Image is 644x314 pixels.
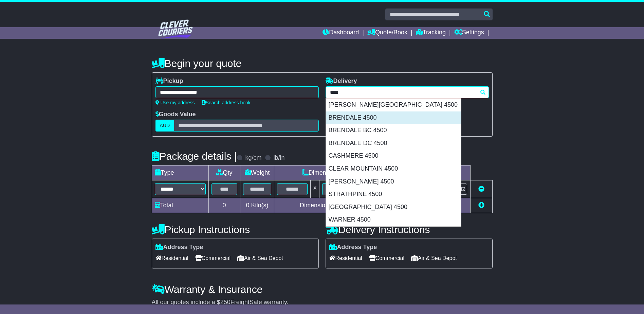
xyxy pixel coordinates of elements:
h4: Delivery Instructions [326,224,493,235]
label: lb/in [273,154,284,162]
td: x [311,180,319,198]
div: [PERSON_NAME] 4500 [326,175,461,188]
td: Total [152,198,208,213]
td: 0 [208,198,240,213]
td: Dimensions in Centimetre(s) [274,198,401,213]
span: Residential [329,253,362,263]
div: BRENDALE DC 4500 [326,137,461,150]
a: Remove this item [478,186,484,192]
h4: Warranty & Insurance [152,284,493,295]
h4: Package details | [152,151,237,162]
td: Weight [240,165,274,180]
div: All our quotes include a $ FreightSafe warranty. [152,299,493,306]
a: Add new item [478,202,484,209]
label: Address Type [329,244,377,251]
label: Pickup [155,77,183,85]
td: Qty [208,165,240,180]
span: 250 [220,299,231,306]
a: Dashboard [323,27,359,39]
div: BRENDALE BC 4500 [326,124,461,137]
label: AUD [155,120,174,132]
span: Residential [155,253,188,263]
span: Air & Sea Depot [411,253,457,263]
div: CASHMERE 4500 [326,150,461,162]
typeahead: Please provide city [326,86,489,98]
a: Settings [454,27,484,39]
a: Quote/Book [367,27,407,39]
div: [PERSON_NAME][GEOGRAPHIC_DATA] 4500 [326,99,461,111]
span: 0 [246,202,249,209]
div: STRATHPINE 4500 [326,188,461,201]
div: BRENDALE 4500 [326,111,461,124]
span: Commercial [369,253,404,263]
label: kg/cm [245,154,261,162]
a: Use my address [155,100,195,105]
h4: Pickup Instructions [152,224,319,235]
span: Commercial [195,253,231,263]
h4: Begin your quote [152,58,493,69]
td: Dimensions (L x W x H) [274,165,401,180]
a: Search address book [202,100,251,105]
label: Delivery [326,77,357,85]
a: Tracking [416,27,446,39]
span: Air & Sea Depot [237,253,283,263]
td: Type [152,165,208,180]
div: WARNER 4500 [326,213,461,226]
div: [GEOGRAPHIC_DATA] 4500 [326,201,461,214]
label: Address Type [155,244,203,251]
div: CLEAR MOUNTAIN 4500 [326,162,461,175]
label: Goods Value [155,111,196,118]
td: Kilo(s) [240,198,274,213]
